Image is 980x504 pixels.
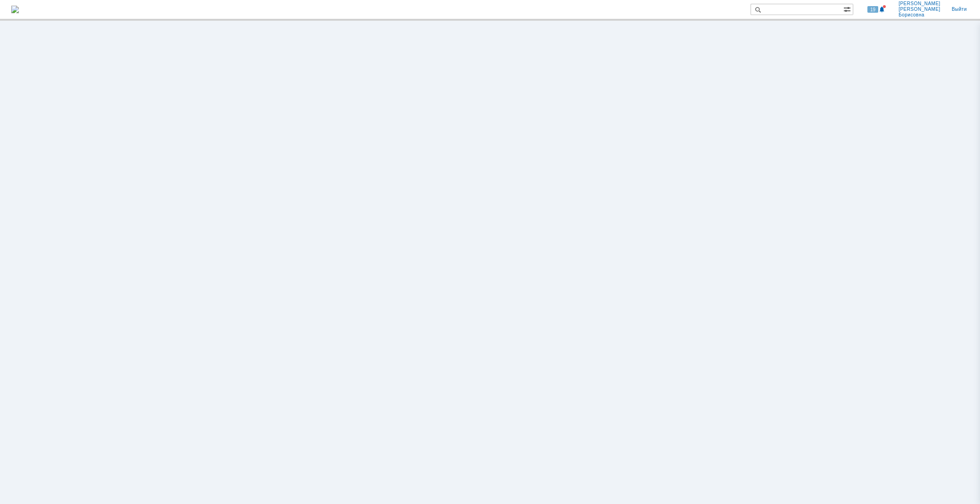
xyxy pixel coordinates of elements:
span: 19 [867,6,878,13]
span: [PERSON_NAME] [898,1,940,7]
span: Расширенный поиск [843,4,853,13]
a: Перейти на домашнюю страницу [11,6,19,13]
span: [PERSON_NAME] [898,7,940,12]
img: logo [11,6,19,13]
span: Борисовна [898,12,940,18]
